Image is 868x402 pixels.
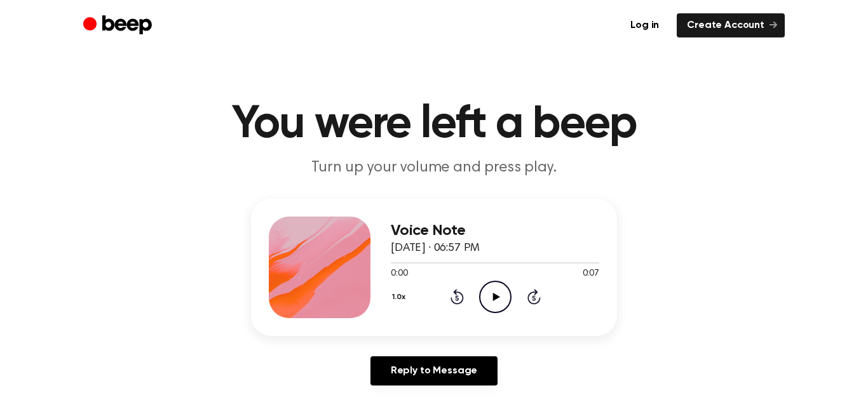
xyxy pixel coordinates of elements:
h1: You were left a beep [109,102,759,147]
span: [DATE] · 06:57 PM [391,243,480,254]
span: 0:00 [391,267,407,281]
a: Beep [83,13,155,38]
p: Turn up your volume and press play. [190,157,678,178]
a: Log in [620,13,669,37]
a: Create Account [677,13,785,37]
a: Reply to Message [370,356,498,385]
h3: Voice Note [391,222,599,239]
button: 1.0x [391,286,410,308]
span: 0:07 [583,267,599,281]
